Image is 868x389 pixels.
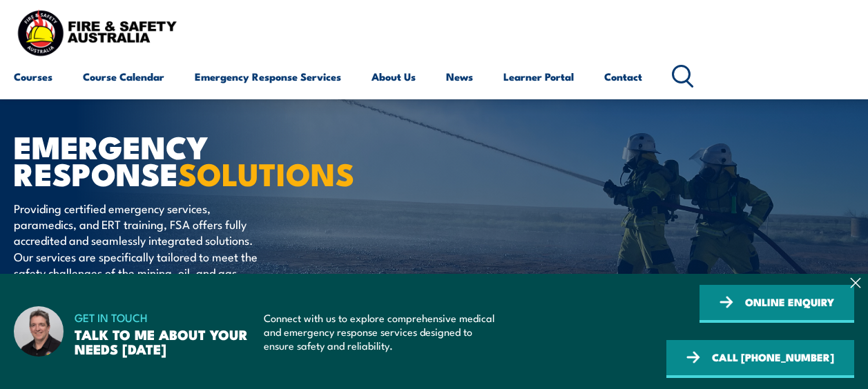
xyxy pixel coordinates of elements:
a: CALL [PHONE_NUMBER] [666,340,854,378]
a: Emergency Response Services [195,60,341,93]
h1: EMERGENCY RESPONSE [14,132,355,186]
a: Learner Portal [503,60,574,93]
span: GET IN TOUCH [75,308,253,327]
a: ONLINE ENQUIRY [700,285,854,323]
img: Dave – Fire and Safety Australia [14,306,64,356]
strong: SOLUTIONS [178,149,354,197]
a: About Us [372,60,416,93]
a: Contact [604,60,642,93]
a: Course Calendar [83,60,164,93]
a: Courses [14,60,52,93]
h3: TALK TO ME ABOUT YOUR NEEDS [DATE] [75,327,253,356]
p: Connect with us to explore comprehensive medical and emergency response services designed to ensu... [264,311,499,352]
p: Providing certified emergency services, paramedics, and ERT training, FSA offers fully accredited... [14,200,266,313]
a: News [446,60,473,93]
